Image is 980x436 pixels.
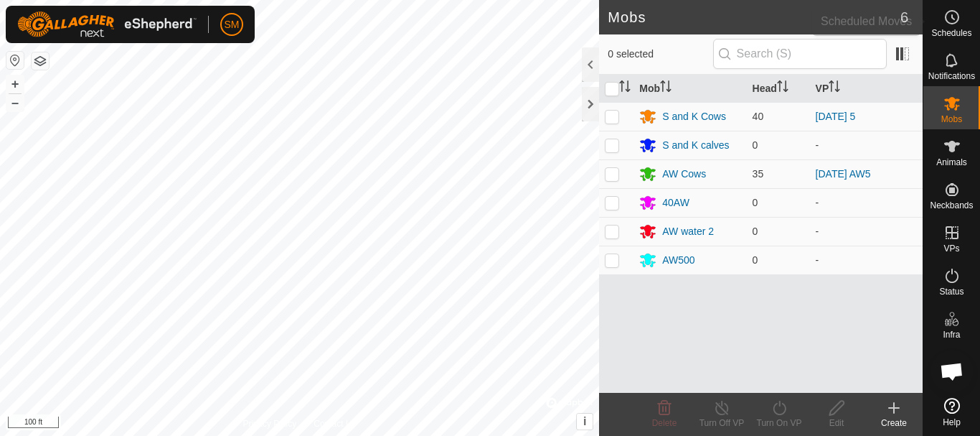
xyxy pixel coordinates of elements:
[753,254,758,266] span: 0
[660,83,672,94] p-sorticon: Activate to sort
[608,9,900,26] h2: Mobs
[225,17,240,32] span: SM
[577,414,593,430] button: i
[753,111,764,122] span: 40
[753,197,758,208] span: 0
[900,6,908,28] span: 6
[928,72,975,80] span: Notifications
[810,75,923,103] th: VP
[32,52,49,70] button: Map Layers
[693,417,750,430] div: Turn Off VP
[941,115,962,124] span: Mobs
[939,287,963,296] span: Status
[608,47,712,62] span: 0 selected
[747,75,810,103] th: Head
[662,109,726,124] div: S and K Cows
[936,158,967,167] span: Animals
[753,168,764,180] span: 35
[652,418,677,428] span: Delete
[829,83,840,94] p-sorticon: Activate to sort
[753,139,758,151] span: 0
[753,226,758,237] span: 0
[816,111,856,122] a: [DATE] 5
[314,417,356,430] a: Contact Us
[6,94,24,111] button: –
[943,418,961,427] span: Help
[662,253,694,268] div: AW500
[930,201,973,210] span: Neckbands
[943,244,959,253] span: VPs
[810,188,923,217] td: -
[619,83,631,94] p-sorticon: Activate to sort
[662,167,706,182] div: AW Cows
[713,39,887,69] input: Search (S)
[750,417,808,430] div: Turn On VP
[810,131,923,159] td: -
[808,417,865,430] div: Edit
[583,415,586,427] span: i
[943,330,960,339] span: Infra
[923,392,980,432] a: Help
[810,217,923,246] td: -
[633,75,746,103] th: Mob
[931,29,971,37] span: Schedules
[777,83,788,94] p-sorticon: Activate to sort
[662,138,729,153] div: S and K calves
[810,246,923,274] td: -
[17,11,197,37] img: Gallagher Logo
[662,224,714,239] div: AW water 2
[6,52,24,69] button: Reset Map
[930,350,974,393] div: Open chat
[243,417,297,430] a: Privacy Policy
[6,75,24,93] button: +
[662,195,689,210] div: 40AW
[865,417,923,430] div: Create
[816,168,871,180] a: [DATE] AW5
